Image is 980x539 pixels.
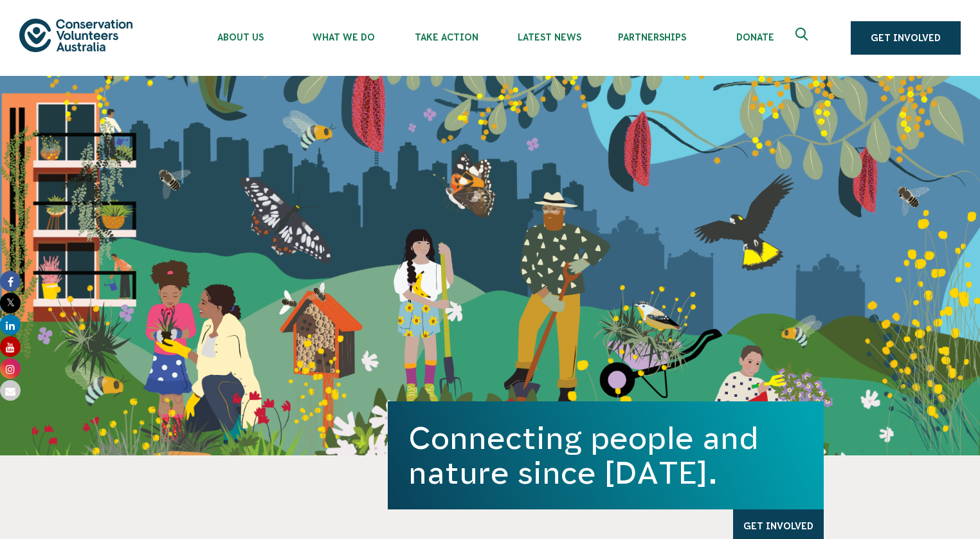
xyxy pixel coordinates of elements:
[292,32,395,42] span: What We Do
[703,32,806,42] span: Donate
[498,32,601,42] span: Latest News
[189,32,292,42] span: About Us
[795,28,812,48] span: Expand search box
[851,21,961,55] a: Get Involved
[19,19,132,51] img: logo.svg
[408,421,803,490] h1: Connecting people and nature since [DATE].
[788,23,819,53] button: Expand search box Close search box
[601,32,703,42] span: Partnerships
[395,32,498,42] span: Take Action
